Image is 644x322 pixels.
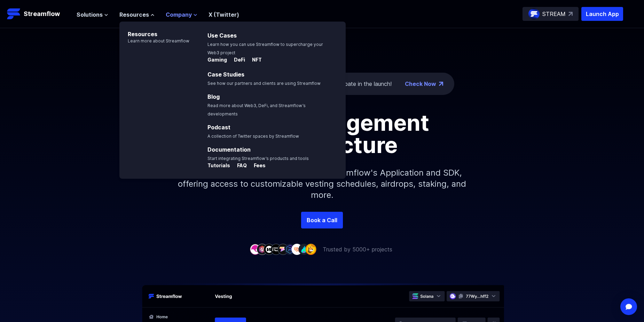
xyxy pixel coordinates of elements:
[207,156,309,161] span: Start integrating Streamflow’s products and tools
[305,244,316,255] img: company-9
[119,22,189,38] p: Resources
[284,244,296,255] img: company-6
[231,163,248,170] a: FAQ
[209,11,239,18] a: X (Twitter)
[207,134,299,139] span: A collection of Twitter spaces by Streamflow
[405,80,436,88] a: Check Now
[77,10,103,19] span: Solutions
[7,7,21,21] img: Streamflow Logo
[207,163,231,170] a: Tutorials
[250,244,261,255] img: company-1
[228,56,245,63] p: DeFi
[166,10,197,19] button: Company
[620,298,637,315] div: Open Intercom Messenger
[270,244,282,255] img: company-4
[119,10,155,19] button: Resources
[207,57,228,64] a: Gaming
[246,56,262,63] p: NFT
[207,93,220,100] a: Blog
[248,163,266,170] a: Fees
[7,7,70,21] a: Streamflow
[291,244,303,255] img: company-7
[581,7,623,21] button: Launch App
[246,57,262,64] a: NFT
[207,42,323,55] span: Learn how you can use Streamflow to supercharge your Web3 project
[231,162,247,169] p: FAQ
[207,124,230,131] a: Podcast
[77,10,108,19] button: Solutions
[528,8,540,19] img: streamflow-logo-circle.png
[323,245,392,253] p: Trusted by 5000+ projects
[439,82,443,86] img: top-right-arrow.png
[298,244,309,255] img: company-8
[207,56,227,63] p: Gaming
[207,81,321,86] span: See how our partners and clients are using Streamflow
[207,71,244,78] a: Case Studies
[119,38,189,44] p: Learn more about Streamflow
[166,10,192,19] span: Company
[207,146,251,153] a: Documentation
[24,9,60,19] p: Streamflow
[248,162,266,169] p: Fees
[207,32,237,39] a: Use Cases
[542,10,566,18] p: STREAM
[172,156,472,212] p: Simplify your token distribution with Streamflow's Application and SDK, offering access to custom...
[119,10,149,19] span: Resources
[301,212,343,228] a: Book a Call
[568,12,573,16] img: top-right-arrow.svg
[228,57,246,64] a: DeFi
[207,162,230,169] p: Tutorials
[277,244,289,255] img: company-5
[207,103,306,116] span: Read more about Web3, DeFi, and Streamflow’s developments
[257,244,268,255] img: company-2
[523,7,579,21] a: STREAM
[264,244,275,255] img: company-3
